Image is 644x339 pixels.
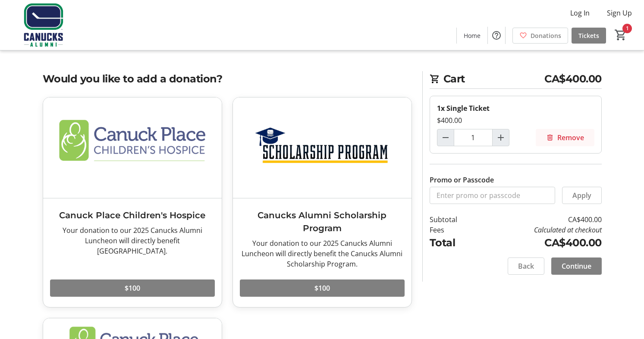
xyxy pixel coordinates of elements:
td: Calculated at checkout [479,225,601,235]
input: Single Ticket Quantity [454,129,493,146]
span: Tickets [578,31,599,40]
img: Canucks Alumni Scholarship Program [233,97,412,198]
td: Total [430,235,480,251]
button: Back [508,257,544,275]
h2: Cart [430,71,602,89]
span: Continue [562,261,591,271]
h3: Canucks Alumni Scholarship Program [240,209,405,235]
span: Remove [557,132,584,143]
button: Log In [563,6,597,20]
span: Home [464,31,481,40]
td: CA$400.00 [479,235,601,251]
button: $100 [50,279,215,297]
img: Vancouver Canucks Alumni Foundation's Logo [5,3,82,47]
h2: Would you like to add a donation? [43,71,412,87]
button: Continue [551,257,602,275]
td: Fees [430,225,480,235]
button: Apply [562,187,602,204]
button: $100 [240,279,405,297]
td: CA$400.00 [479,214,601,225]
td: Subtotal [430,214,480,225]
span: Donations [531,31,561,40]
span: Log In [570,8,590,18]
span: $100 [314,283,330,293]
div: Your donation to our 2025 Canucks Alumni Luncheon will directly benefit [GEOGRAPHIC_DATA]. [50,225,215,256]
a: Home [457,28,487,44]
div: Your donation to our 2025 Canucks Alumni Luncheon will directly benefit the Canucks Alumni Schola... [240,238,405,269]
img: Canuck Place Children's Hospice [43,97,222,198]
div: 1x Single Ticket [437,103,594,113]
button: Decrement by one [437,129,454,146]
span: $100 [125,283,140,293]
span: Sign Up [607,8,632,18]
button: Sign Up [600,6,639,20]
span: Apply [572,190,591,201]
button: Increment by one [493,129,509,146]
span: Back [518,261,534,271]
span: CA$400.00 [544,71,602,87]
a: Tickets [572,28,606,44]
input: Enter promo or passcode [430,187,555,204]
button: Help [488,27,505,44]
button: Cart [613,27,628,43]
div: $400.00 [437,115,594,126]
button: Remove [536,129,594,146]
a: Donations [512,28,568,44]
h3: Canuck Place Children's Hospice [50,209,215,222]
label: Promo or Passcode [430,175,494,185]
